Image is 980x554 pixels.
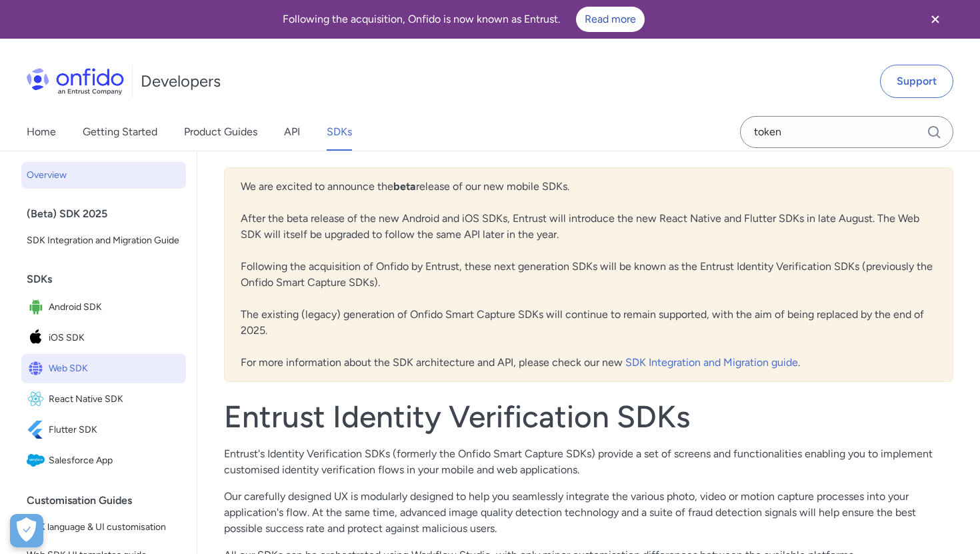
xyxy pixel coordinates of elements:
[49,390,181,409] span: React Native SDK
[49,359,181,378] span: Web SDK
[27,451,49,470] img: IconSalesforce App
[16,7,911,32] div: Following the acquisition, Onfido is now known as Entrust.
[27,298,49,317] img: IconAndroid SDK
[27,421,49,439] img: IconFlutter SDK
[10,514,43,547] div: Cookie Preferences
[927,11,943,27] svg: Close banner
[27,68,124,95] img: Onfido Logo
[224,167,953,382] div: We are excited to announce the release of our new mobile SDKs. After the beta release of the new ...
[224,489,953,537] p: Our carefully designed UX is modularly designed to help you seamlessly integrate the various phot...
[184,113,257,151] a: Product Guides
[21,385,186,414] a: IconReact Native SDKReact Native SDK
[393,180,416,193] b: beta
[224,446,953,478] p: Entrust's Identity Verification SDKs (formerly the Onfido Smart Capture SDKs) provide a set of sc...
[911,3,960,36] button: Close banner
[327,113,352,151] a: SDKs
[49,421,181,439] span: Flutter SDK
[27,487,191,514] div: Customisation Guides
[21,446,186,475] a: IconSalesforce AppSalesforce App
[21,514,186,541] a: SDK language & UI customisation
[284,113,300,151] a: API
[83,113,157,151] a: Getting Started
[27,113,56,151] a: Home
[21,293,186,322] a: IconAndroid SDKAndroid SDK
[27,266,191,293] div: SDKs
[576,7,645,32] a: Read more
[49,451,181,470] span: Salesforce App
[10,514,43,547] button: Open Preferences
[27,329,49,347] img: IconiOS SDK
[21,323,186,353] a: IconiOS SDKiOS SDK
[21,354,186,383] a: IconWeb SDKWeb SDK
[49,329,181,347] span: iOS SDK
[21,162,186,189] a: Overview
[27,390,49,409] img: IconReact Native SDK
[27,167,181,183] span: Overview
[27,233,181,249] span: SDK Integration and Migration Guide
[27,201,191,227] div: (Beta) SDK 2025
[880,65,953,98] a: Support
[224,398,953,435] h1: Entrust Identity Verification SDKs
[740,116,953,148] input: Onfido search input field
[625,356,798,369] a: SDK Integration and Migration guide
[21,415,186,445] a: IconFlutter SDKFlutter SDK
[27,519,181,535] span: SDK language & UI customisation
[27,359,49,378] img: IconWeb SDK
[49,298,181,317] span: Android SDK
[141,71,221,92] h1: Developers
[21,227,186,254] a: SDK Integration and Migration Guide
